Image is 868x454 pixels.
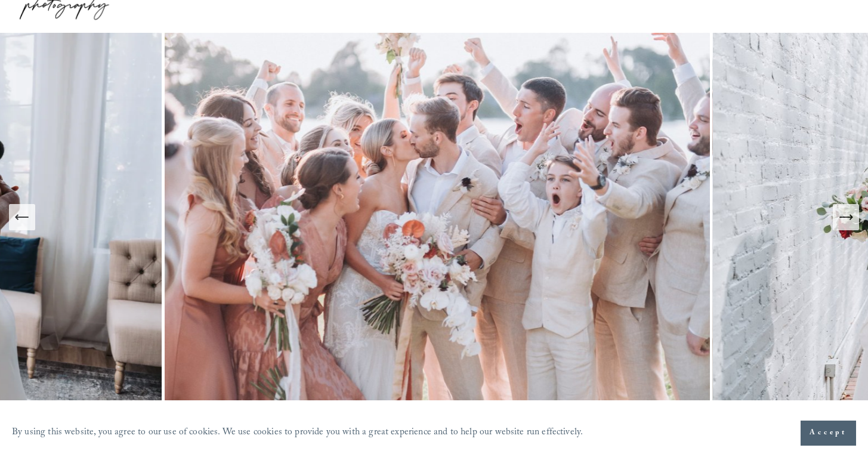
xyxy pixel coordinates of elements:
span: Accept [810,427,847,439]
button: Next Slide [833,204,859,230]
img: A wedding party celebrating outdoors, featuring a bride and groom kissing amidst cheering bridesm... [162,33,713,400]
p: By using this website, you agree to our use of cookies. We use cookies to provide you with a grea... [12,424,583,443]
button: Previous Slide [9,204,35,230]
button: Accept [801,421,856,446]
